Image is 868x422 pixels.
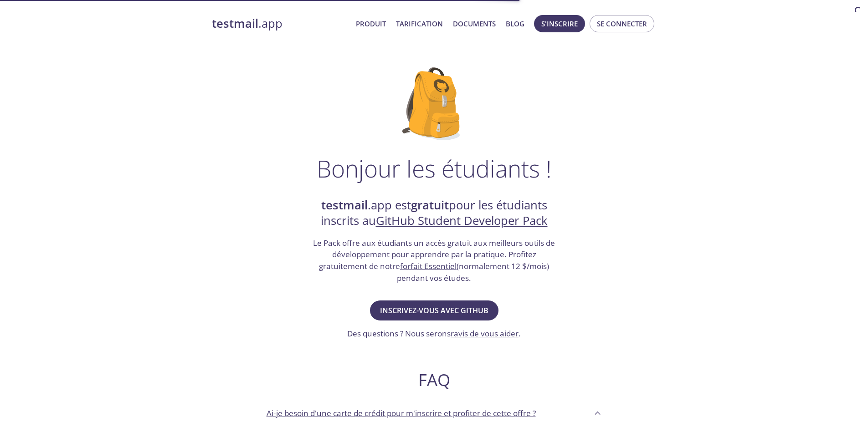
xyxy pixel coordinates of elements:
[356,19,386,28] font: Produit
[321,197,368,213] font: testmail
[313,238,555,271] font: Le Pack offre aux étudiants un accès gratuit aux meilleurs outils de développement pour apprendre...
[453,19,496,28] font: Documents
[506,18,524,30] a: Blog
[402,67,466,140] img: github-student-backpack.png
[356,18,386,30] a: Produit
[396,19,443,28] font: Tarification
[317,153,551,184] font: Bonjour les étudiants !
[541,19,578,28] font: S'inscrire
[411,197,449,213] font: gratuit
[506,19,524,28] font: Blog
[590,15,654,32] button: Se connecter
[212,16,349,31] a: testmail.app
[400,261,457,271] a: forfait Essentiel
[267,408,536,418] font: Ai-je besoin d'une carte de crédit pour m'inscrire et profiter de cette offre ?
[396,18,443,30] a: Tarification
[321,197,547,229] font: pour les étudiants inscrits au
[258,15,282,31] font: .app
[451,328,519,339] a: ravis de vous aider
[212,15,258,31] font: testmail
[597,19,647,28] font: Se connecter
[397,261,549,283] font: (normalement 12 $/mois) pendant vos études.
[453,18,496,30] a: Documents
[418,368,450,391] font: FAQ
[347,328,451,339] font: Des questions ? Nous serons
[534,15,585,32] button: S'inscrire
[368,197,411,213] font: .app est
[376,213,548,229] a: GitHub Student Developer Pack
[380,305,488,315] font: Inscrivez-vous avec GitHub
[519,328,521,339] font: .
[370,300,498,320] button: Inscrivez-vous avec GitHub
